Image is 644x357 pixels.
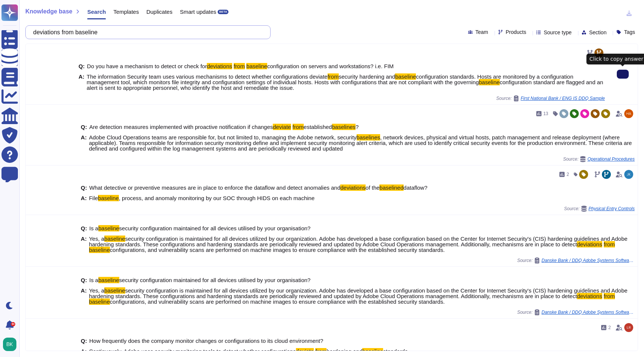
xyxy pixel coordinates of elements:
span: 2 [566,172,569,177]
span: security configuration is maintained for all devices utilized by our organization. Adobe has deve... [89,236,628,247]
b: Q: [81,185,87,190]
span: standards. [383,348,409,354]
mark: deviations [340,184,366,191]
mark: baseline [89,247,110,253]
mark: from [293,124,304,130]
mark: deviate [296,348,314,354]
span: Templates [113,9,139,15]
span: Source: [517,258,635,263]
span: security configuration maintained for all devices utilised by your organisation? [119,225,311,231]
span: ? [356,124,359,130]
mark: baseline [98,277,119,283]
span: Source: [517,309,635,315]
span: Operational Procedures [587,157,635,161]
span: dataflow? [404,184,427,191]
mark: from [604,293,615,299]
span: , process, and anomaly monitoring by our SOC through HIDS on each machine [119,195,315,201]
b: A: [79,74,85,91]
mark: baseline [395,73,416,80]
b: A: [81,288,87,304]
span: Tags [624,29,635,35]
img: user [624,170,633,179]
span: , network devices, physical and virtual hosts, patch management and release deployment (where app... [89,134,632,152]
b: Q: [81,124,87,130]
span: configuration standards. Hosts are monitored by a configuration management tool, which monitors f... [87,73,574,85]
span: security configuration maintained for all devices utilised by your organisation? [119,277,311,283]
span: Is a [89,225,98,231]
b: Q: [79,63,85,69]
span: Danske Bank / DDQ Adobe Systems Software Ireland Ltd. [542,258,635,263]
span: First National Bank / ENG IS DDQ Sample [521,96,605,101]
button: user [1,336,22,353]
mark: baseline [98,195,119,201]
span: Physical Entry Controls [588,206,635,211]
span: Duplicates [146,9,173,15]
span: Do you have a mechanism to detect or check for [87,63,207,69]
span: Source type [544,30,572,35]
span: configuration standard are flagged and an alert is sent to appropriate personnel, who identify th... [87,79,603,91]
mark: from [604,241,615,247]
span: Adobe Cloud Operations teams are responsible for, but not limited to, managing the Adobe network,... [89,134,357,140]
b: Q: [81,338,87,344]
mark: deviate [273,124,291,130]
img: user [3,338,16,351]
mark: baseline [362,348,383,354]
b: A: [81,195,87,201]
b: Q: [81,277,87,283]
img: user [624,109,633,118]
div: BETA [218,10,228,14]
div: 9+ [11,322,15,326]
span: What detective or preventive measures are in place to enforce the dataflow and detect anomalies and [89,184,341,191]
span: Products [506,29,526,35]
span: Section [589,30,607,35]
mark: baselines [357,134,380,140]
span: Team [476,29,488,35]
span: Search [87,9,106,15]
span: configurations, and vulnerability scans are performed on machine images to ensure compliance with... [110,247,445,253]
span: How frequently does the company monitor changes or configurations to its cloud environment? [89,338,323,344]
mark: deviations [207,63,232,69]
mark: deviations [577,293,602,299]
span: security configuration is maintained for all devices utilized by our organization. Adobe has deve... [89,287,628,299]
mark: baselined [379,184,403,191]
span: security hardening and [339,73,395,80]
span: established [304,124,332,130]
span: 13 [543,111,548,116]
span: configuration on servers and workstations? i.e. FIM [267,63,394,69]
span: Smart updates [180,9,217,15]
mark: from [315,348,326,354]
b: A: [81,236,87,253]
span: of the [366,184,380,191]
mark: baselines [332,124,356,130]
mark: baseline [479,79,500,85]
span: Is a [89,277,98,283]
span: hardening and [326,348,362,354]
span: Source: [496,95,605,101]
span: Are detection measures implemented with proactive notification if changes [89,124,273,130]
span: Source: [564,206,635,212]
span: Source: [563,156,635,162]
mark: baseline [104,236,125,242]
span: 2 [608,325,611,330]
mark: baseline [104,287,125,294]
span: Knowledge base [25,9,72,15]
span: File [89,195,98,201]
mark: baseline [246,63,267,69]
input: Search a question or template... [29,26,263,39]
span: configurations, and vulnerability scans are performed on machine images to ensure compliance with... [110,298,445,305]
span: Yes, a [89,287,104,294]
img: user [624,323,633,332]
span: The information Security team uses various mechanisms to detect whether configurations deviate [87,73,328,80]
span: Danske Bank / DDQ Adobe Systems Software Ireland Ltd. [542,310,635,315]
mark: from [234,63,245,69]
mark: baseline [98,225,119,231]
span: Yes, a [89,236,104,242]
span: Continuously. Adobe uses security monitoring tools to detect whether configurations [89,348,296,354]
b: Q: [81,225,87,231]
mark: from [328,73,339,80]
b: A: [81,348,87,354]
b: A: [81,135,87,151]
mark: deviations [577,241,602,247]
mark: baseline [89,298,110,305]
